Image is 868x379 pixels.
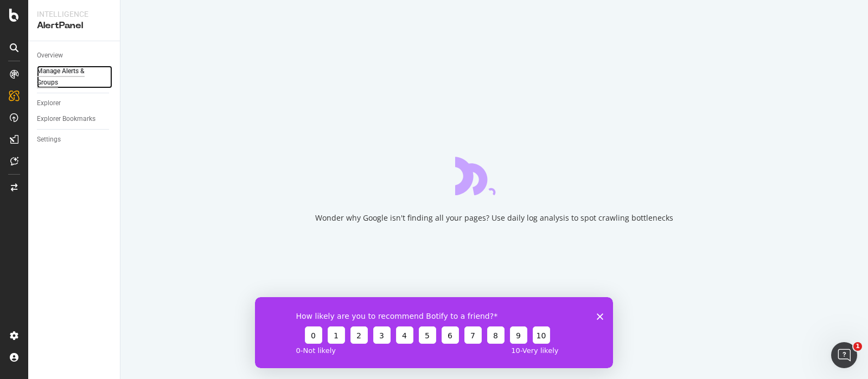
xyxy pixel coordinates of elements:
div: AlertPanel [37,20,111,32]
div: Settings [37,134,61,145]
iframe: Survey from Botify [255,297,613,368]
iframe: Intercom live chat [831,342,857,368]
a: Manage Alerts & Groups [37,66,112,88]
a: Overview [37,50,112,61]
div: Overview [37,50,63,61]
a: Settings [37,134,112,145]
div: animation [455,156,533,195]
div: Explorer [37,98,61,109]
div: Wonder why Google isn't finding all your pages? Use daily log analysis to spot crawling bottlenecks [315,213,673,223]
div: Explorer Bookmarks [37,113,95,125]
a: Explorer Bookmarks [37,113,112,125]
span: 1 [853,342,862,351]
div: Intelligence [37,9,111,20]
a: Explorer [37,98,112,109]
div: Manage Alerts & Groups [37,66,102,88]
